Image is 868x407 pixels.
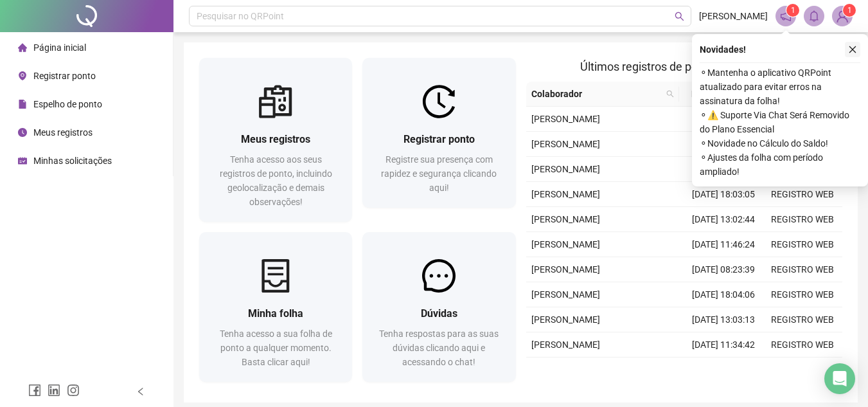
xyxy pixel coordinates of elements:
td: [DATE] 08:17:07 [684,357,763,383]
span: Dúvidas [421,307,457,320]
span: home [18,43,27,52]
span: 1 [847,6,852,15]
span: facebook [28,384,41,397]
a: Registrar pontoRegistre sua presença com rapidez e segurança clicando aqui! [362,58,515,208]
span: Tenha respostas para as suas dúvidas clicando aqui e acessando o chat! [379,329,499,367]
a: DúvidasTenha respostas para as suas dúvidas clicando aqui e acessando o chat! [362,232,515,382]
td: REGISTRO WEB [763,307,842,332]
td: REGISTRO WEB [763,207,842,232]
span: left [136,387,145,396]
span: search [666,90,674,98]
span: [PERSON_NAME] [531,289,600,300]
span: notification [780,10,792,22]
span: Minha folha [248,307,303,320]
span: Meus registros [241,133,310,145]
sup: Atualize o seu contato no menu Meus Dados [843,4,856,17]
td: [DATE] 18:03:05 [684,182,763,207]
span: environment [18,71,27,80]
span: [PERSON_NAME] [531,214,600,224]
td: [DATE] 13:03:13 [684,307,763,332]
span: [PERSON_NAME] [699,9,768,23]
th: Data/Hora [679,82,756,107]
span: schedule [18,156,27,165]
td: [DATE] 13:02:33 [684,107,763,132]
td: REGISTRO WEB [763,332,842,357]
td: [DATE] 08:03:34 [684,157,763,182]
td: [DATE] 11:50:11 [684,132,763,157]
span: bell [808,10,820,22]
span: Registre sua presença com rapidez e segurança clicando aqui! [381,154,497,193]
td: [DATE] 11:34:42 [684,332,763,357]
td: REGISTRO WEB [763,232,842,257]
span: Últimos registros de ponto sincronizados [580,60,788,73]
span: clock-circle [18,128,27,137]
td: [DATE] 11:46:24 [684,232,763,257]
span: Espelho de ponto [33,99,102,109]
span: search [664,84,677,104]
span: [PERSON_NAME] [531,239,600,249]
span: Colaborador [531,87,662,101]
span: [PERSON_NAME] [531,264,600,275]
td: [DATE] 18:04:06 [684,282,763,307]
span: [PERSON_NAME] [531,189,600,199]
td: REGISTRO WEB [763,182,842,207]
div: Open Intercom Messenger [824,363,855,394]
span: Registrar ponto [33,71,96,81]
span: [PERSON_NAME] [531,114,600,124]
span: Página inicial [33,42,86,53]
sup: 1 [786,4,799,17]
td: REGISTRO WEB [763,257,842,282]
span: Tenha acesso a sua folha de ponto a qualquer momento. Basta clicar aqui! [220,329,332,367]
span: file [18,100,27,109]
span: [PERSON_NAME] [531,139,600,149]
td: [DATE] 08:23:39 [684,257,763,282]
span: [PERSON_NAME] [531,314,600,325]
span: ⚬ Novidade no Cálculo do Saldo! [700,136,860,150]
span: [PERSON_NAME] [531,339,600,350]
span: Data/Hora [684,87,740,101]
span: 1 [791,6,795,15]
img: 84440 [833,6,852,26]
a: Meus registrosTenha acesso aos seus registros de ponto, incluindo geolocalização e demais observa... [199,58,352,222]
td: [DATE] 13:02:44 [684,207,763,232]
a: Minha folhaTenha acesso a sua folha de ponto a qualquer momento. Basta clicar aqui! [199,232,352,382]
span: Minhas solicitações [33,156,112,166]
span: linkedin [48,384,60,397]
td: REGISTRO WEB [763,357,842,383]
span: Registrar ponto [403,133,475,145]
td: REGISTRO WEB [763,282,842,307]
span: close [848,45,857,54]
span: instagram [67,384,80,397]
span: [PERSON_NAME] [531,164,600,174]
span: Meus registros [33,127,93,138]
span: search [675,12,684,21]
span: ⚬ Ajustes da folha com período ampliado! [700,150,860,179]
span: Tenha acesso aos seus registros de ponto, incluindo geolocalização e demais observações! [220,154,332,207]
span: ⚬ Mantenha o aplicativo QRPoint atualizado para evitar erros na assinatura da folha! [700,66,860,108]
span: ⚬ ⚠️ Suporte Via Chat Será Removido do Plano Essencial [700,108,860,136]
span: Novidades ! [700,42,746,57]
